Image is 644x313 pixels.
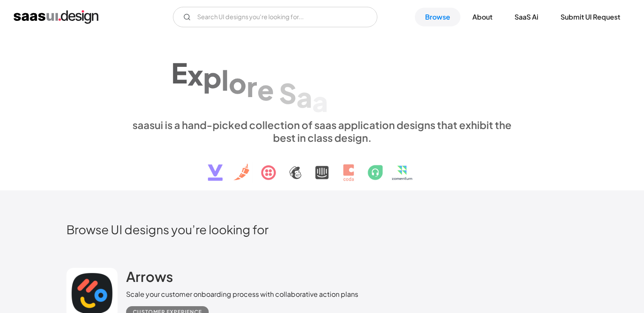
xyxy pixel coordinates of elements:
div: p [203,61,221,94]
a: Browse [415,8,460,26]
h2: Browse UI designs you’re looking for [66,222,578,237]
a: Submit UI Request [550,8,630,26]
img: text, icon, saas logo [193,144,451,188]
a: Arrows [126,268,173,289]
div: Scale your customer onboarding process with collaborative action plans [126,289,358,299]
div: S [279,77,296,109]
div: l [221,63,229,96]
div: o [229,66,247,99]
div: e [257,73,274,106]
div: a [312,84,328,117]
div: x [187,58,203,91]
h2: Arrows [126,268,173,285]
a: About [462,8,503,26]
input: Search UI designs you're looking for... [173,7,377,27]
form: Email Form [173,7,377,27]
a: SaaS Ai [504,8,549,26]
div: r [247,69,257,102]
h1: Explore SaaS UI design patterns & interactions. [126,45,518,110]
div: E [171,56,187,89]
a: home [14,10,98,24]
div: saasui is a hand-picked collection of saas application designs that exhibit the best in class des... [126,118,518,144]
div: a [296,80,312,113]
